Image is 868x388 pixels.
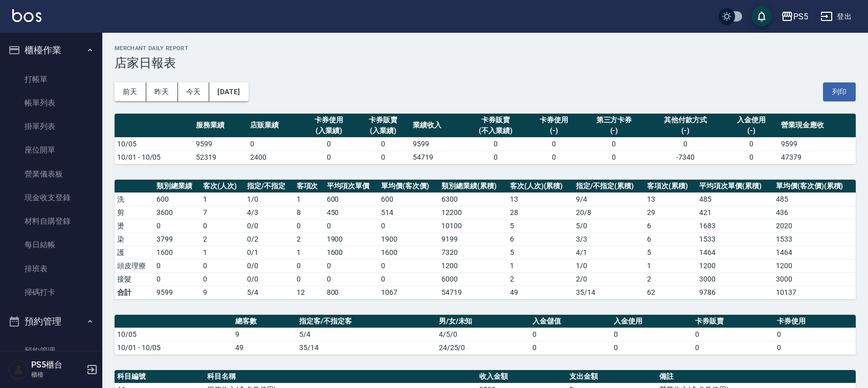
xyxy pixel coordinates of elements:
[693,328,774,341] td: 0
[467,125,524,136] div: (不入業績)
[773,192,856,206] td: 485
[115,328,233,341] td: 10/05
[697,286,773,299] td: 9786
[304,115,353,125] div: 卡券使用
[697,272,773,286] td: 3000
[4,339,98,362] a: 預約管理
[115,137,193,150] td: 10/05
[751,6,772,27] button: save
[324,246,379,259] td: 1600
[439,206,507,219] td: 12200
[657,370,856,383] th: 備註
[115,219,154,232] td: 燙
[324,232,379,246] td: 1900
[410,137,464,150] td: 9599
[324,206,379,219] td: 450
[693,315,774,328] th: 卡券販賣
[644,272,697,286] td: 2
[244,192,294,206] td: 1 / 0
[567,370,657,383] th: 支出金額
[294,246,324,259] td: 1
[774,315,856,328] th: 卡券使用
[115,315,856,355] table: a dense table
[244,272,294,286] td: 0 / 0
[611,328,693,341] td: 0
[201,259,244,272] td: 0
[727,115,776,125] div: 入金使用
[507,272,573,286] td: 2
[115,150,193,164] td: 10/01 - 10/05
[379,219,439,232] td: 0
[115,232,154,246] td: 染
[530,315,611,328] th: 入金儲值
[773,219,856,232] td: 2020
[4,37,98,63] button: 櫃檯作業
[507,206,573,219] td: 28
[248,114,302,138] th: 店販業績
[193,137,248,150] td: 9599
[650,115,722,125] div: 其他付款方式
[581,137,647,150] td: 0
[436,315,530,328] th: 男/女/未知
[4,257,98,281] a: 排班表
[154,272,201,286] td: 0
[4,162,98,186] a: 營業儀表板
[324,272,379,286] td: 0
[233,328,297,341] td: 9
[379,206,439,219] td: 514
[697,219,773,232] td: 1683
[294,180,324,193] th: 客項次
[201,192,244,206] td: 1
[248,150,302,164] td: 2400
[154,232,201,246] td: 3799
[209,82,248,101] button: [DATE]
[379,286,439,299] td: 1067
[823,82,856,101] button: 列印
[527,150,581,164] td: 0
[464,150,527,164] td: 0
[115,259,154,272] td: 頭皮理療
[793,10,808,23] div: PS5
[297,328,436,341] td: 5/4
[294,259,324,272] td: 0
[773,232,856,246] td: 1533
[773,206,856,219] td: 436
[302,150,356,164] td: 0
[154,259,201,272] td: 0
[193,114,248,138] th: 服務業績
[115,45,856,52] h2: Merchant Daily Report
[773,272,856,286] td: 3000
[294,219,324,232] td: 0
[436,328,530,341] td: 4/5/0
[4,186,98,209] a: 現金收支登錄
[115,370,205,383] th: 科目編號
[439,180,507,193] th: 類別總業績(累積)
[573,246,644,259] td: 4 / 1
[439,259,507,272] td: 1200
[31,370,83,379] p: 櫃檯
[581,150,647,164] td: 0
[507,192,573,206] td: 13
[773,180,856,193] th: 單均價(客次價)(累積)
[644,219,697,232] td: 6
[244,180,294,193] th: 指定/不指定
[324,259,379,272] td: 0
[573,219,644,232] td: 5 / 0
[304,125,353,136] div: (入業績)
[697,192,773,206] td: 485
[154,286,201,299] td: 9599
[233,315,297,328] th: 總客數
[4,138,98,162] a: 座位開單
[464,137,527,150] td: 0
[611,341,693,354] td: 0
[115,114,856,164] table: a dense table
[777,6,812,27] button: PS5
[115,341,233,354] td: 10/01 - 10/05
[693,341,774,354] td: 0
[154,192,201,206] td: 600
[244,259,294,272] td: 0 / 0
[201,232,244,246] td: 2
[356,137,410,150] td: 0
[379,246,439,259] td: 1600
[778,150,856,164] td: 47379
